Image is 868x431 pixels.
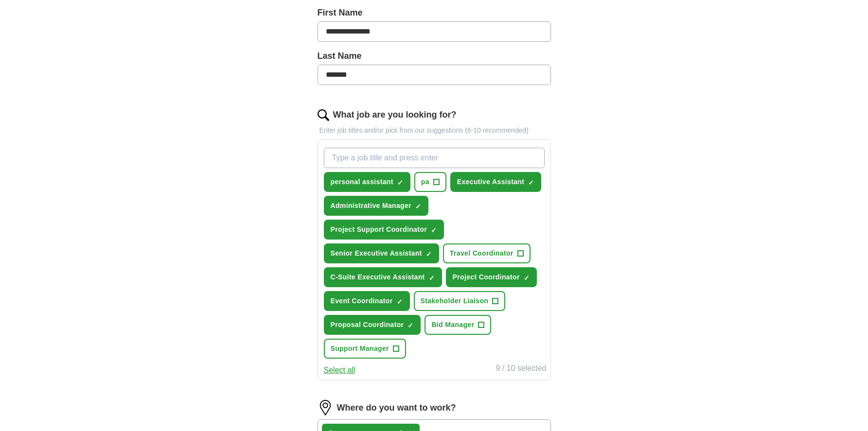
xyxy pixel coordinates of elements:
[324,172,410,192] button: personal assistant✓
[331,320,404,330] span: Proposal Coordinator
[414,291,506,311] button: Stakeholder Liaison
[318,400,333,415] img: location.png
[318,50,551,63] label: Last Name
[324,339,406,359] button: Support Manager
[324,315,421,335] button: Proposal Coordinator✓
[407,322,413,329] span: ✓
[524,274,530,282] span: ✓
[331,296,393,306] span: Event Coordinator
[318,109,329,121] img: search.png
[324,148,545,168] input: Type a job title and press enter
[324,291,410,311] button: Event Coordinator✓
[415,203,421,210] span: ✓
[397,179,403,187] span: ✓
[331,224,427,235] span: Project Support Coordinator
[450,172,541,192] button: Executive Assistant✓
[333,108,457,121] label: What job are you looking for?
[318,125,551,136] p: Enter job titles and/or pick from our suggestions (6-10 recommended)
[453,272,520,282] span: Project Coordinator
[429,274,435,282] span: ✓
[324,220,444,240] button: Project Support Coordinator✓
[324,196,428,216] button: Administrative Manager✓
[324,364,355,376] button: Select all
[337,401,456,414] label: Where do you want to work?
[331,177,393,187] span: personal assistant
[425,315,491,335] button: Bid Manager
[331,272,425,282] span: C-Suite Executive Assistant
[331,344,389,354] span: Support Manager
[450,248,514,259] span: Travel Coordinator
[318,6,551,19] label: First Name
[331,248,422,259] span: Senior Executive Assistant
[324,243,439,263] button: Senior Executive Assistant✓
[397,298,403,306] span: ✓
[496,362,546,376] div: 9 / 10 selected
[443,243,531,263] button: Travel Coordinator
[324,267,442,287] button: C-Suite Executive Assistant✓
[446,267,537,287] button: Project Coordinator✓
[421,177,429,187] span: pa
[426,250,432,258] span: ✓
[331,201,411,211] span: Administrative Manager
[421,296,489,306] span: Stakeholder Liaison
[414,172,446,192] button: pa
[431,226,437,234] span: ✓
[431,320,474,330] span: Bid Manager
[528,179,534,187] span: ✓
[457,177,524,187] span: Executive Assistant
